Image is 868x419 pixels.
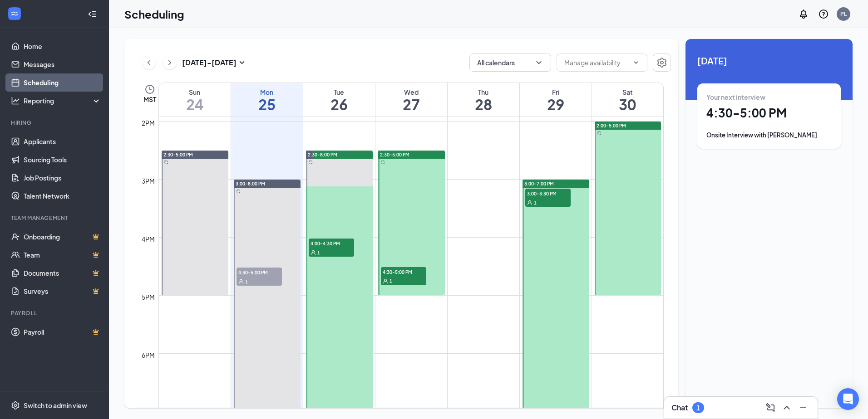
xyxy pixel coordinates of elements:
[163,151,193,158] span: 2:30-5:00 PM
[144,84,155,95] svg: Clock
[24,169,101,187] a: Job Postings
[597,131,602,136] svg: Sync
[24,55,101,73] a: Messages
[231,97,303,112] h1: 25
[534,200,537,206] span: 1
[765,402,776,413] svg: ComposeMessage
[380,151,409,158] span: 2:30-5:00 PM
[520,97,592,112] h1: 29
[818,9,829,19] svg: QuestionInfo
[140,176,157,186] div: 3pm
[390,278,392,284] span: 1
[164,160,168,165] svg: Sync
[24,264,101,282] a: DocumentsCrown
[308,151,337,158] span: 2:30-8:00 PM
[469,54,551,72] button: All calendarsChevronDown
[303,83,375,117] a: August 26, 2025
[448,88,519,97] div: Thu
[140,118,157,128] div: 2pm
[671,403,688,413] h3: Chat
[696,404,700,412] div: 1
[375,88,447,97] div: Wed
[163,56,177,69] button: ChevronRight
[165,57,174,68] svg: ChevronRight
[798,402,809,413] svg: Minimize
[11,96,20,105] svg: Analysis
[763,400,778,415] button: ComposeMessage
[840,10,847,18] div: PL
[375,83,447,117] a: August 27, 2025
[317,249,320,256] span: 1
[140,292,157,302] div: 5pm
[231,88,303,97] div: Mon
[237,268,282,277] span: 4:30-5:00 PM
[632,59,640,66] svg: ChevronDown
[140,234,157,244] div: 4pm
[24,187,101,205] a: Talent Network
[706,93,832,102] div: Your next interview
[11,119,99,127] div: Hiring
[311,250,316,255] svg: User
[697,54,841,68] span: [DATE]
[309,239,354,248] span: 4:00-4:30 PM
[653,54,671,72] button: Settings
[520,83,592,117] a: August 29, 2025
[656,57,667,68] svg: Settings
[11,309,99,317] div: Payroll
[564,58,629,68] input: Manage availability
[837,388,859,410] div: Open Intercom Messenger
[182,58,237,68] h3: [DATE] - [DATE]
[24,96,102,105] div: Reporting
[24,323,101,341] a: PayrollCrown
[303,97,375,112] h1: 26
[534,58,543,67] svg: ChevronDown
[11,401,20,410] svg: Settings
[24,37,101,55] a: Home
[237,57,247,68] svg: SmallChevronDown
[11,214,99,222] div: Team Management
[706,105,832,121] h1: 4:30 - 5:00 PM
[592,83,664,117] a: August 30, 2025
[375,97,447,112] h1: 27
[238,279,244,284] svg: User
[303,88,375,97] div: Tue
[308,160,313,165] svg: Sync
[24,151,101,169] a: Sourcing Tools
[524,180,554,187] span: 3:00-7:00 PM
[781,402,792,413] svg: ChevronUp
[592,88,664,97] div: Sat
[796,400,810,415] button: Minimize
[10,9,19,18] svg: WorkstreamLogo
[142,56,156,69] button: ChevronLeft
[527,200,533,205] svg: User
[383,278,388,284] svg: User
[159,83,231,117] a: August 24, 2025
[124,6,184,22] h1: Scheduling
[706,131,832,140] div: Onsite Interview with [PERSON_NAME]
[24,228,101,246] a: OnboardingCrown
[592,97,664,112] h1: 30
[236,180,265,187] span: 3:00-8:00 PM
[380,160,385,165] svg: Sync
[597,122,626,129] span: 2:00-5:00 PM
[24,401,87,410] div: Switch to admin view
[24,132,101,151] a: Applicants
[143,95,156,104] span: MST
[24,246,101,264] a: TeamCrown
[140,350,157,360] div: 6pm
[24,282,101,300] a: SurveysCrown
[24,73,101,92] a: Scheduling
[245,278,248,285] span: 1
[448,83,519,117] a: August 28, 2025
[381,267,426,276] span: 4:30-5:00 PM
[159,88,231,97] div: Sun
[231,83,303,117] a: August 25, 2025
[779,400,794,415] button: ChevronUp
[525,189,571,198] span: 3:00-3:30 PM
[159,97,231,112] h1: 24
[448,97,519,112] h1: 28
[798,9,809,19] svg: Notifications
[144,57,153,68] svg: ChevronLeft
[520,88,592,97] div: Fri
